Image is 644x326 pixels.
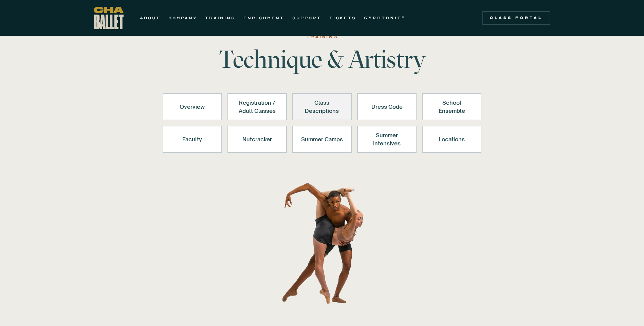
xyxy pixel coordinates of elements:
a: Dress Code [357,93,417,120]
div: Registration / Adult Classes [236,99,278,115]
a: home [94,7,124,29]
a: Registration /Adult Classes [227,93,287,120]
a: TRAINING [205,14,235,22]
a: SUPPORT [292,14,321,22]
div: Summer Camps [301,131,343,147]
strong: GYROTONIC [364,16,402,20]
a: Class Portal [482,11,550,25]
div: Dress Code [366,99,408,115]
a: Locations [422,126,481,153]
a: ABOUT [140,14,160,22]
div: Nutcracker [236,131,278,147]
div: School Ensemble [431,99,473,115]
div: Overview [171,99,213,115]
a: Class Descriptions [292,93,352,120]
div: Training [306,33,337,41]
div: Class Descriptions [301,99,343,115]
a: GYROTONIC® [364,14,406,22]
a: Summer Intensives [357,126,417,153]
h1: Technique & Artistry [216,47,428,72]
a: COMPANY [168,14,197,22]
div: Locations [431,131,473,147]
div: Faculty [171,131,213,147]
a: School Ensemble [422,93,481,120]
a: TICKETS [329,14,356,22]
div: Summer Intensives [366,131,408,147]
sup: ® [402,15,406,19]
a: ENRICHMENT [243,14,284,22]
a: Summer Camps [292,126,352,153]
a: Faculty [163,126,222,153]
a: Nutcracker [227,126,287,153]
a: Overview [163,93,222,120]
div: Class Portal [486,15,546,21]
